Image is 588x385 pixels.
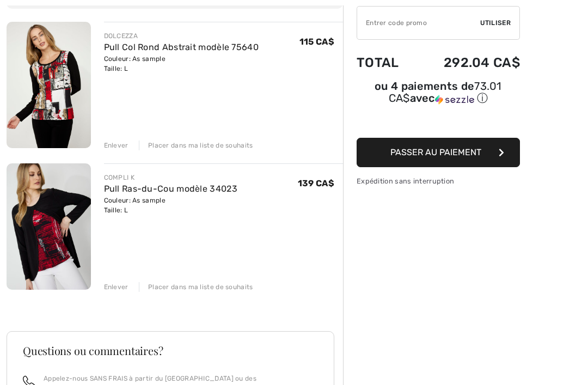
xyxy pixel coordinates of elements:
span: 115 CA$ [299,36,334,47]
div: Enlever [104,140,128,150]
span: 139 CA$ [298,178,334,188]
span: 73.01 CA$ [389,80,502,105]
div: Placer dans ma liste de souhaits [139,140,253,150]
div: DOLCEZZA [104,31,259,41]
div: ou 4 paiements de avec [357,81,520,106]
div: Couleur: As sample Taille: L [104,54,259,74]
button: Passer au paiement [357,138,520,167]
img: Sezzle [435,95,474,105]
div: Expédition sans interruption [357,176,520,186]
img: Pull Col Rond Abstrait modèle 75640 [7,22,91,148]
div: Enlever [104,282,128,292]
div: Placer dans ma liste de souhaits [139,282,253,292]
span: Utiliser [480,18,511,28]
div: ou 4 paiements de73.01 CA$avecSezzle Cliquez pour en savoir plus sur Sezzle [357,81,520,109]
img: Pull Ras-du-Cou modèle 34023 [7,163,91,290]
div: COMPLI K [104,173,237,182]
a: Pull Ras-du-Cou modèle 34023 [104,184,237,194]
a: Pull Col Rond Abstrait modèle 75640 [104,42,259,52]
span: Passer au paiement [390,147,481,157]
div: Couleur: As sample Taille: L [104,195,237,215]
h3: Questions ou commentaires? [23,345,318,356]
td: Total [357,44,415,81]
td: 292.04 CA$ [415,44,520,81]
iframe: PayPal-paypal [357,109,520,134]
input: Code promo [357,7,480,39]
